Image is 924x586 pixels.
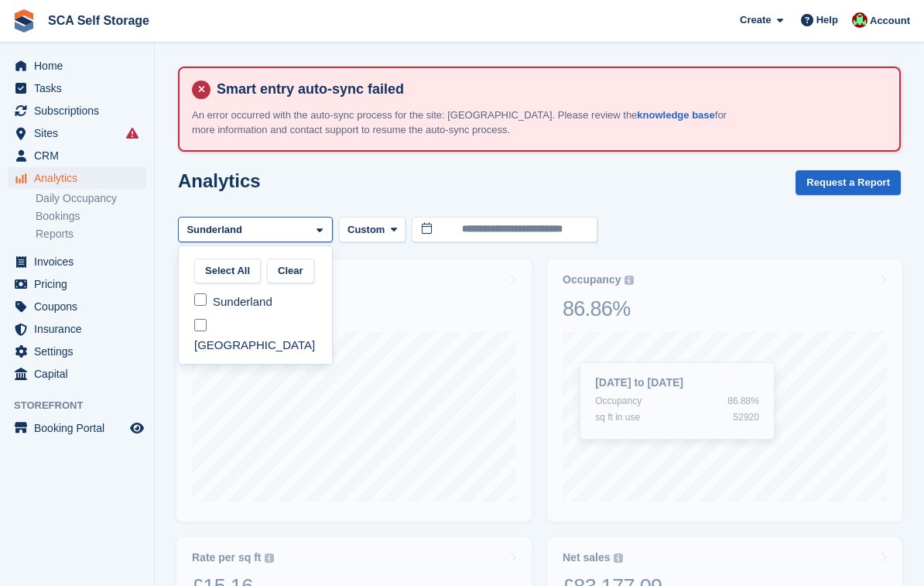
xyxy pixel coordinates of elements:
[740,12,771,28] span: Create
[816,12,838,28] span: Help
[34,363,127,385] span: Capital
[192,108,734,138] p: An error occurred with the auto-sync process for the site: [GEOGRAPHIC_DATA]. Please review the f...
[8,363,146,385] a: menu
[8,122,146,144] a: menu
[42,8,156,33] a: SCA Self Storage
[852,12,868,28] img: Dale Chapman
[34,167,127,189] span: Analytics
[34,145,127,166] span: CRM
[128,419,146,437] a: Preview store
[34,77,127,99] span: Tasks
[8,273,146,295] a: menu
[14,398,154,413] span: Storefront
[637,109,714,121] a: knowledge base
[178,170,261,191] h2: Analytics
[36,227,146,242] a: Reports
[8,100,146,122] a: menu
[8,251,146,272] a: menu
[34,273,127,295] span: Pricing
[870,13,910,29] span: Account
[8,296,146,317] a: menu
[8,77,146,99] a: menu
[8,145,146,166] a: menu
[34,341,127,362] span: Settings
[8,318,146,340] a: menu
[36,209,146,224] a: Bookings
[8,417,146,439] a: menu
[34,318,127,340] span: Insurance
[34,122,127,144] span: Sites
[796,170,901,196] button: Request a Report
[36,191,146,206] a: Daily Occupancy
[210,81,887,98] h4: Smart entry auto-sync failed
[12,9,36,33] img: stora-icon-8386f47178a22dfd0bd8f6a31ec36ba5ce8667c1dd55bd0f319d3a0aa187defe.svg
[34,100,127,122] span: Subscriptions
[34,251,127,272] span: Invoices
[34,55,127,77] span: Home
[34,296,127,317] span: Coupons
[126,127,139,139] i: Smart entry sync failures have occurred
[8,341,146,362] a: menu
[8,55,146,77] a: menu
[34,417,127,439] span: Booking Portal
[8,167,146,189] a: menu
